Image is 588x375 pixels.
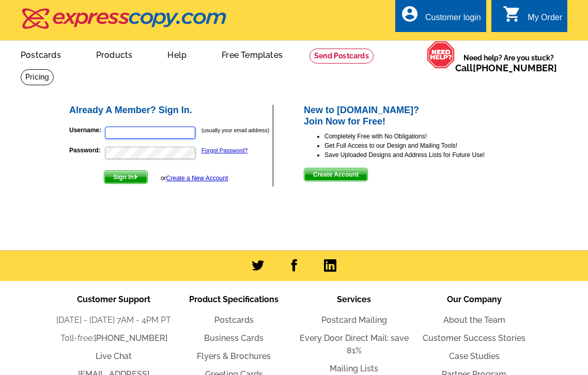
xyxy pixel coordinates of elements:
[427,41,455,69] img: help
[69,146,104,155] label: Password:
[449,351,500,361] a: Case Studies
[443,315,505,325] a: About the Team
[400,11,481,24] a: account_circle Customer login
[330,364,378,373] a: Mailing Lists
[104,171,147,183] span: Sign In
[324,132,520,141] li: Completely Free with No Obligations!
[337,294,371,304] span: Services
[400,5,419,23] i: account_circle
[455,53,562,73] span: Need help? Are you stuck?
[304,105,520,127] h2: New to [DOMAIN_NAME]? Join Now for Free!
[300,333,409,355] a: Every Door Direct Mail: save 81%
[202,147,247,153] a: Forgot Password?
[4,42,78,66] a: Postcards
[503,5,521,23] i: shopping_cart
[204,333,264,343] a: Business Cards
[189,294,278,304] span: Product Specifications
[94,333,167,343] a: [PHONE_NUMBER]
[503,11,562,24] a: shopping_cart My Order
[166,175,228,182] a: Create a New Account
[202,127,269,133] small: (usually your email address)
[214,315,254,325] a: Postcards
[69,105,272,116] h2: Already A Member? Sign In.
[197,351,271,361] a: Flyers & Brochures
[455,62,557,73] span: Call
[425,13,481,27] div: Customer login
[151,42,203,66] a: Help
[69,126,104,135] label: Username:
[447,294,502,304] span: Our Company
[80,42,149,66] a: Products
[324,141,520,150] li: Get Full Access to our Design and Mailing Tools!
[423,333,525,343] a: Customer Success Stories
[96,351,132,361] a: Live Chat
[54,332,174,345] li: Toll-free:
[134,175,138,179] img: button-next-arrow-white.png
[77,294,150,304] span: Customer Support
[528,13,562,27] div: My Order
[304,168,367,181] span: Create Account
[104,170,148,184] button: Sign In
[473,62,557,73] a: [PHONE_NUMBER]
[205,42,299,66] a: Free Templates
[324,150,520,160] li: Save Uploaded Designs and Address Lists for Future Use!
[304,168,368,181] button: Create Account
[161,174,228,183] div: or
[54,314,174,326] li: [DATE] - [DATE] 7AM - 4PM PT
[321,315,387,325] a: Postcard Mailing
